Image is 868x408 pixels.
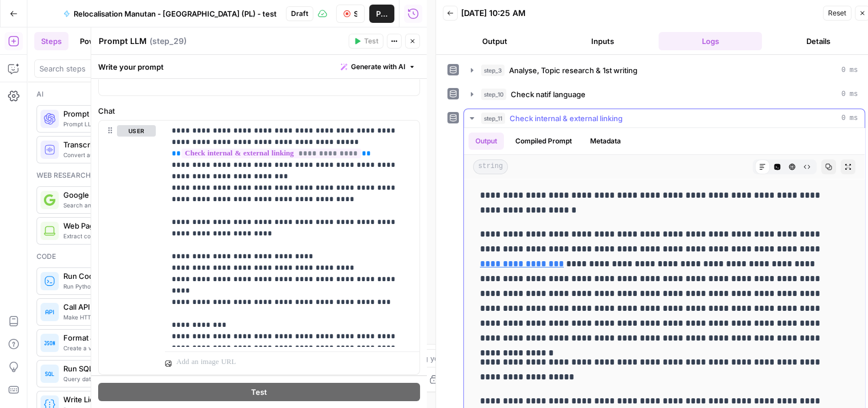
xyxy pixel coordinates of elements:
[369,5,394,23] button: Publish
[63,220,222,231] span: Web Page Scrape
[99,121,156,374] div: user
[74,8,277,19] span: Relocalisation Manutan - [GEOGRAPHIC_DATA] (PL) - test
[481,113,505,124] span: step_11
[37,170,232,181] div: Web research
[117,125,156,137] button: user
[63,301,222,313] span: Call API
[351,62,405,72] span: Generate with AI
[659,32,762,50] button: Logs
[37,251,232,262] div: Code
[63,343,222,353] span: Create a valid, structured JSON object
[99,35,147,47] textarea: Prompt LLM
[510,113,623,124] span: Check internal & external linking
[551,32,654,50] button: Inputs
[56,5,284,23] button: Relocalisation Manutan - [GEOGRAPHIC_DATA] (PL) - test
[63,332,222,343] span: Format JSON
[73,32,137,50] button: Power Agents
[63,374,222,383] span: Query databases with SQL
[291,9,308,19] span: Draft
[63,231,222,241] span: Extract content from web pages
[91,55,427,78] div: Write your prompt
[63,313,222,322] span: Make HTTP requests to external services
[63,119,222,129] span: Prompt LLMs to create or analyze content
[63,139,222,150] span: Transcribe Audio
[481,89,506,100] span: step_10
[481,65,504,76] span: step_3
[98,105,420,117] label: Chat
[464,61,865,79] button: 0 ms
[828,8,846,18] span: Reset
[473,159,508,174] span: string
[509,65,637,76] span: Analyse, Topic research & 1st writing
[336,59,420,74] button: Generate with AI
[63,394,222,405] span: Write Liquid Text
[354,8,357,19] span: Stop Run
[150,35,187,47] span: ( step_29 )
[841,113,858,123] span: 0 ms
[376,8,387,19] span: Publish
[508,133,579,150] button: Compiled Prompt
[464,85,865,103] button: 0 ms
[583,133,628,150] button: Metadata
[364,36,378,46] span: Test
[841,65,858,75] span: 0 ms
[464,109,865,127] button: 0 ms
[34,32,68,50] button: Steps
[39,63,229,74] input: Search steps
[63,201,222,210] span: Search and retrieve Google results
[63,150,222,159] span: Convert audio/video to text
[98,383,420,401] button: Test
[63,108,222,119] span: Prompt LLM
[823,6,851,21] button: Reset
[63,270,222,282] span: Run Code
[63,282,222,291] span: Run Python or JavaScript code blocks
[63,363,222,374] span: Run SQL Query
[443,32,546,50] button: Output
[841,89,858,99] span: 0 ms
[37,89,232,99] div: Ai
[63,189,222,201] span: Google Search
[336,5,365,23] button: Stop Run
[349,34,383,49] button: Test
[251,386,267,398] span: Test
[511,89,586,100] span: Check natif language
[469,133,504,150] button: Output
